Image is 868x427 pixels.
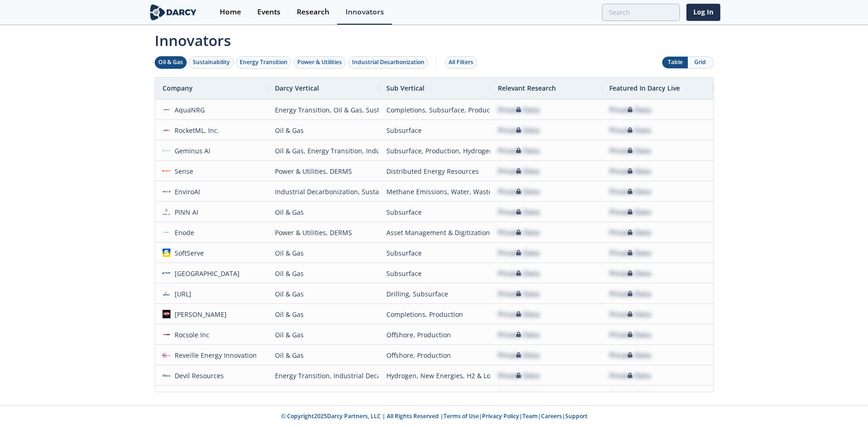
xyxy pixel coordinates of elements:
div: Private Data [609,141,651,161]
div: Oil & Gas [158,58,183,66]
div: Subsurface [386,263,483,283]
div: Distributed Energy Resources [386,161,483,181]
div: Devil Resources [170,366,224,386]
p: © Copyright 2025 Darcy Partners, LLC | All Rights Reserved | | | | | [91,412,778,420]
div: Power & Utilities, DERMS [275,161,372,181]
img: 3168d0d3-a424-4b04-9958-d0df1b7ae459 [163,187,171,196]
button: Grid [688,57,713,68]
button: Oil & Gas [155,56,187,69]
img: logo-wide.svg [148,4,199,20]
div: All Filters [449,58,473,66]
a: Team [522,412,538,420]
button: Power & Utilities [294,56,346,69]
span: Relevant Research [498,84,556,92]
button: Energy Transition [236,56,291,69]
div: Private Data [498,161,540,181]
div: RocketML, Inc. [170,120,219,140]
div: SoftServe [170,243,204,263]
img: 1661260180173-cavins.jpg [163,310,171,318]
div: Research [297,8,329,16]
div: Subsurface, Production, Hydrogen, New Energies, Carbon, CCUS, H2 & Low Carbon Fuels, Electrificat... [386,141,483,161]
div: Enode [170,223,194,243]
div: [PERSON_NAME] [170,304,227,324]
span: Darcy Vertical [275,84,319,92]
div: EnviroAI [170,182,200,202]
div: Quantum Hydrogen [170,386,236,406]
img: 1631892713675-aquanrg%20logo.jpg [163,105,171,114]
button: Industrial Decarbonization [348,56,428,69]
div: Industrial Decarbonization, Sustainability [275,182,372,202]
div: Completions, Subsurface, Production [386,100,483,120]
div: Subsurface [386,243,483,263]
div: Private Data [498,304,540,324]
img: 6e88f7d7-5f60-4456-9c02-aa1b7629d6dd [163,249,171,257]
button: Table [662,57,688,68]
div: Offshore, Production [386,325,483,345]
div: Private Data [609,243,651,263]
div: Asset Management & Digitization [386,223,483,243]
div: Oil & Gas [275,243,372,263]
div: Sense [170,161,193,181]
div: Oil & Gas [275,284,372,304]
div: Private Data [609,366,651,386]
img: 1d59ef63-43de-468a-b93e-31cbd61e1b7a [163,269,171,277]
a: Support [565,412,587,420]
div: Drilling, Subsurface [386,284,483,304]
div: Rocsole Inc [170,325,209,345]
div: Private Data [498,100,540,120]
div: Private Data [609,120,651,140]
div: Private Data [498,263,540,283]
input: Advanced Search [602,4,680,21]
img: 81595643-af35-4e7d-8eb7-8c0ed8842a86 [163,208,171,216]
img: 6402eb8a-f96f-4cc1-ae5c-a5febd0af36a [163,167,171,175]
div: Private Data [609,345,651,365]
a: Careers [541,412,562,420]
div: Private Data [609,304,651,324]
div: Power & Utilities, DERMS [275,223,372,243]
div: Energy Transition, Oil & Gas, Sustainability [275,100,372,120]
div: Private Data [609,284,651,304]
div: Private Data [498,325,540,345]
img: 1683742954085-logo%5B1%5D.png [163,146,171,155]
div: Oil & Gas [275,345,372,365]
div: Hydrogen, H2 & Low Carbon Fuels [386,386,483,406]
div: Private Data [498,284,540,304]
button: All Filters [445,56,477,69]
div: PINN AI [170,202,198,222]
div: Oil & Gas [275,325,372,345]
div: Reveille Energy Innovation [170,345,257,365]
div: AquaNRG [170,100,205,120]
div: [GEOGRAPHIC_DATA] [170,263,240,283]
a: Privacy Policy [482,412,519,420]
div: Offshore, Production [386,345,483,365]
div: Completions, Production [386,304,483,324]
div: Energy Transition, Industrial Decarbonization [275,366,372,386]
div: Oil & Gas [275,202,372,222]
img: 1986befd-76e6-433f-956b-27dc47f67c60 [163,126,171,134]
div: Private Data [498,182,540,202]
button: Sustainability [189,56,234,69]
div: Innovators [346,8,384,16]
span: Sub Vertical [386,84,424,92]
div: Subsurface [386,202,483,222]
div: Private Data [498,120,540,140]
a: Log In [686,4,720,21]
div: Energy Transition [240,58,287,66]
div: Oil & Gas [275,120,372,140]
div: Private Data [498,141,540,161]
div: Private Data [498,243,540,263]
div: Oil & Gas, Energy Transition, Industrial Decarbonization [275,141,372,161]
div: Home [220,8,241,16]
div: Sustainability [193,58,230,66]
div: Power & Utilities [297,58,342,66]
div: Private Data [609,325,651,345]
div: Private Data [609,386,651,406]
div: Private Data [609,223,651,243]
div: Private Data [609,202,651,222]
div: Private Data [498,223,540,243]
div: Energy Transition, Industrial Decarbonization [275,386,372,406]
img: origen.ai.png [163,289,171,298]
div: Private Data [498,345,540,365]
span: Innovators [148,26,720,51]
div: Private Data [498,366,540,386]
